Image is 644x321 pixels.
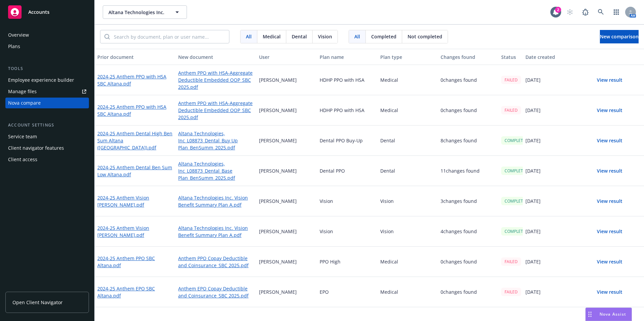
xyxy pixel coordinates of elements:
div: Dental [378,126,438,156]
p: [DATE] [525,228,541,235]
div: Plan name [320,53,375,61]
a: 2024-25 Anthem Vision [PERSON_NAME].pdf [97,194,173,208]
div: Account settings [5,122,89,129]
div: Changes found [441,53,496,61]
div: Drag to move [586,308,594,321]
svg: Search [104,34,110,39]
div: Plans [8,41,20,52]
p: [DATE] [525,198,541,205]
p: 4 changes found [441,228,477,235]
div: New document [178,53,254,61]
div: User [259,53,314,61]
div: Medical [378,247,438,277]
button: Date created [523,49,583,65]
div: Client access [8,154,37,165]
p: [PERSON_NAME] [259,137,297,144]
button: New comparison [600,30,639,43]
div: Vision [378,186,438,216]
p: 0 changes found [441,107,477,114]
a: 2024-25 Anthem Dental High Ben Sum Altana ([GEOGRAPHIC_DATA]).pdf [97,130,173,151]
a: Start snowing [563,5,577,19]
a: Overview [5,30,89,40]
div: EPO [317,277,378,307]
div: HDHP PPO with HSA [317,95,378,126]
button: Plan type [378,49,438,65]
p: 11 changes found [441,167,480,174]
a: Anthem PPO with HSA-Aggregate Deductible Embedded OOP_SBC 2025.pdf [178,100,254,121]
p: [DATE] [525,167,541,174]
p: 0 changes found [441,288,477,295]
p: [DATE] [525,107,541,114]
p: [PERSON_NAME] [259,167,297,174]
button: Changes found [438,49,498,65]
p: [DATE] [525,288,541,295]
a: Switch app [610,5,623,19]
a: Altana Technologies Inc. Vision Benefit Summary Plan A.pdf [178,224,254,239]
div: Manage files [8,86,37,97]
input: Search by document, plan or user name... [110,30,229,43]
p: [PERSON_NAME] [259,228,297,235]
div: COMPLETED [501,167,532,175]
a: Nova compare [5,98,89,108]
button: View result [586,255,633,269]
button: View result [586,73,633,87]
a: Search [594,5,608,19]
a: Anthem PPO Copay Deductible and Coinsurance_SBC 2025.pdf [178,255,254,269]
div: Status [501,53,520,61]
span: Medical [263,33,281,40]
button: View result [586,164,633,178]
span: All [354,33,360,40]
button: Status [498,49,523,65]
div: Dental PPO [317,156,378,186]
p: 0 changes found [441,258,477,265]
div: Vision [378,216,438,247]
div: Medical [378,277,438,307]
button: View result [586,225,633,238]
span: Open Client Navigator [12,299,63,306]
span: Nova Assist [600,311,626,317]
span: New comparison [600,33,639,40]
button: Plan name [317,49,378,65]
a: Plans [5,41,89,52]
div: Date created [525,53,581,61]
div: Client navigator features [8,143,64,153]
a: Report a Bug [579,5,592,19]
a: Altana Technologies, Inc_L08873_Dental_Base Plan_BenSumm_2025.pdf [178,160,254,181]
a: Client access [5,154,89,165]
p: [DATE] [525,258,541,265]
div: FAILED [501,106,521,114]
div: Prior document [97,53,173,61]
button: Nova Assist [585,308,632,321]
span: Accounts [28,9,50,15]
div: COMPLETED [501,227,532,236]
a: 2024-25 Anthem PPO SBC Altana.pdf [97,255,173,269]
div: Vision [317,186,378,216]
p: 3 changes found [441,198,477,205]
span: Completed [371,33,396,40]
button: User [256,49,317,65]
div: Overview [8,30,29,40]
a: Altana Technologies Inc. Vision Benefit Summary Plan A.pdf [178,194,254,208]
p: [PERSON_NAME] [259,288,297,295]
p: [PERSON_NAME] [259,258,297,265]
a: Accounts [5,3,89,22]
span: Vision [318,33,332,40]
span: All [246,33,252,40]
div: PPO High [317,247,378,277]
button: View result [586,134,633,147]
p: [DATE] [525,137,541,144]
div: Employee experience builder [8,75,74,85]
a: 2024-25 Anthem Vision [PERSON_NAME].pdf [97,224,173,239]
p: [DATE] [525,76,541,83]
div: HDHP PPO with HSA [317,65,378,95]
div: Tools [5,65,89,72]
a: 2024-25 Anthem EPO SBC Altana.pdf [97,285,173,299]
div: Medical [378,65,438,95]
button: View result [586,194,633,208]
span: Dental [292,33,307,40]
a: Anthem EPO Copay Deductible and Coinsurance_SBC 2025.pdf [178,285,254,299]
div: FAILED [501,257,521,266]
a: 2024-25 Anthem PPO with HSA SBC Altana.pdf [97,103,173,117]
button: Prior document [95,49,175,65]
div: Nova compare [8,98,41,108]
